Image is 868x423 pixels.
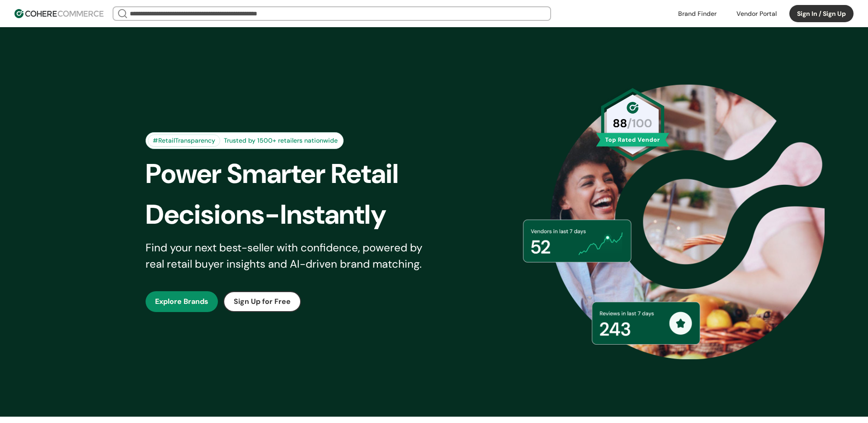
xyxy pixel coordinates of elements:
img: Cohere Logo [14,9,104,18]
div: Trusted by 1500+ retailers nationwide [220,136,341,145]
div: Find your next best-seller with confidence, powered by real retail buyer insights and AI-driven b... [146,240,434,272]
div: Decisions-Instantly [146,194,449,235]
div: Power Smarter Retail [146,154,449,194]
button: Sign In / Sign Up [789,5,854,22]
button: Sign Up for Free [223,291,301,312]
div: #RetailTransparency [148,135,220,147]
button: Explore Brands [146,291,218,312]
